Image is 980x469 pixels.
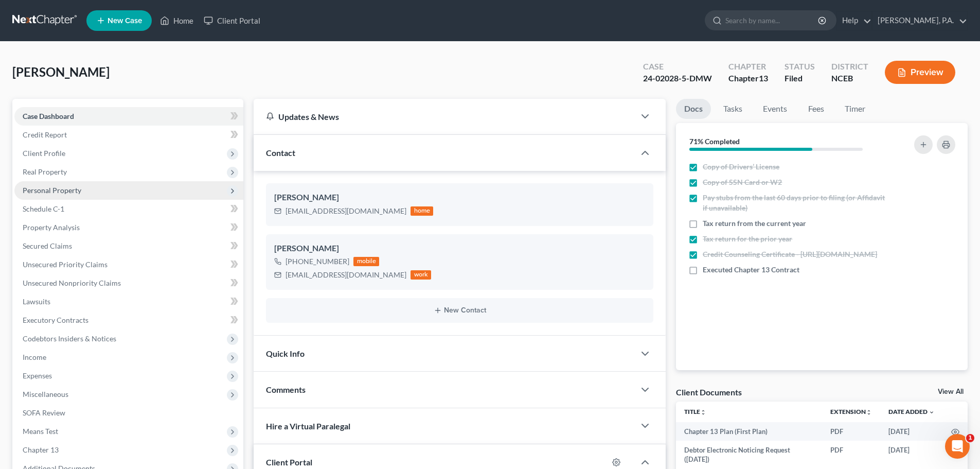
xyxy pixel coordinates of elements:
a: Events [755,99,795,119]
td: PDF [822,422,880,441]
input: Search by name... [725,11,819,30]
a: Lawsuits [14,292,243,311]
a: Schedule C-1 [14,200,243,218]
span: Secured Claims [23,241,72,250]
span: Schedule C-1 [23,204,64,213]
span: Tax return from the current year [703,218,806,229]
td: [DATE] [880,441,943,469]
div: [EMAIL_ADDRESS][DOMAIN_NAME] [286,206,406,216]
span: SOFA Review [23,408,65,417]
span: Unsecured Priority Claims [23,260,108,269]
a: Unsecured Nonpriority Claims [14,274,243,292]
button: New Contact [274,306,645,315]
td: Debtor Electronic Noticing Request ([DATE]) [676,441,822,469]
div: [EMAIL_ADDRESS][DOMAIN_NAME] [286,270,406,280]
div: home [411,206,433,216]
span: Client Profile [23,149,65,158]
span: Means Test [23,427,58,436]
span: Executed Chapter 13 Contract [703,265,799,275]
a: Fees [799,99,832,119]
div: mobile [353,257,379,266]
span: Expenses [23,371,52,380]
div: Chapter [728,73,768,84]
div: work [411,270,431,280]
span: Executory Contracts [23,316,88,324]
a: Unsecured Priority Claims [14,255,243,274]
td: PDF [822,441,880,469]
span: Codebtors Insiders & Notices [23,334,116,343]
a: Tasks [715,99,751,119]
a: SOFA Review [14,404,243,422]
button: Preview [885,61,955,84]
a: Home [155,11,199,30]
a: Case Dashboard [14,107,243,126]
span: Quick Info [266,349,305,358]
span: New Case [108,17,142,25]
a: Titleunfold_more [684,408,706,415]
i: expand_more [929,409,935,415]
span: Copy of SSN Card or W2 [703,177,782,187]
a: Timer [836,99,874,119]
a: Property Analysis [14,218,243,237]
span: [PERSON_NAME] [12,64,110,79]
div: District [831,61,868,73]
td: Chapter 13 Plan (First Plan) [676,422,822,441]
span: Contact [266,148,295,158]
a: [PERSON_NAME], P.A. [872,11,967,30]
div: Status [785,61,815,73]
span: 13 [759,73,768,83]
div: Filed [785,73,815,84]
span: Chapter 13 [23,445,59,454]
span: Copy of Drivers’ License [703,162,779,172]
a: Extensionunfold_more [830,408,872,415]
div: 24-02028-5-DMW [643,73,712,84]
strong: 71% Completed [689,137,740,146]
span: Comments [266,385,306,394]
span: Real Property [23,167,67,176]
span: Pay stubs from the last 60 days prior to filing (or Affidavit if unavailable) [703,193,886,213]
span: Credit Report [23,130,67,139]
a: Secured Claims [14,237,243,255]
span: Income [23,353,46,361]
span: Personal Property [23,186,81,195]
span: Property Analysis [23,223,80,232]
div: Case [643,61,712,73]
a: Credit Report [14,126,243,144]
span: Lawsuits [23,297,50,306]
div: Updates & News [266,111,622,122]
span: Hire a Virtual Paralegal [266,421,350,431]
span: Unsecured Nonpriority Claims [23,279,121,287]
div: Client Documents [676,387,742,397]
span: Tax return for the prior year [703,234,792,244]
a: Date Added expand_more [888,408,935,415]
span: Case Dashboard [23,112,74,120]
div: [PHONE_NUMBER] [286,256,349,267]
div: [PERSON_NAME] [274,192,645,204]
span: Credit Counseling Certificate - [URL][DOMAIN_NAME] [703,249,877,259]
a: Executory Contracts [14,311,243,329]
a: Client Portal [199,11,265,30]
span: Miscellaneous [23,390,68,398]
div: NCEB [831,73,868,84]
a: Help [837,11,871,30]
i: unfold_more [700,409,706,415]
div: Chapter [728,61,768,73]
div: [PERSON_NAME] [274,242,645,255]
span: 1 [966,434,974,442]
td: [DATE] [880,422,943,441]
i: unfold_more [866,409,872,415]
iframe: Intercom live chat [945,434,970,459]
span: Client Portal [266,457,312,467]
a: Docs [676,99,711,119]
a: View All [938,388,964,395]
